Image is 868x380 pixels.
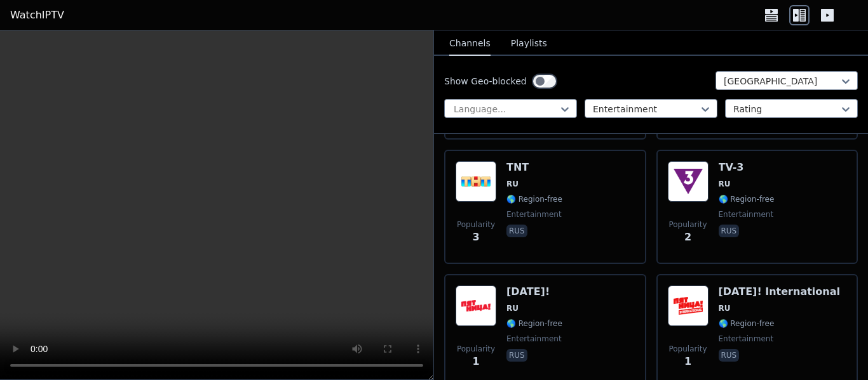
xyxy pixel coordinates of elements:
[668,219,707,230] span: Popularity
[668,285,709,326] img: Friday! International
[719,334,774,344] span: entertainment
[684,354,691,369] span: 1
[449,32,491,56] button: Channels
[506,303,519,313] span: RU
[668,344,707,354] span: Popularity
[511,32,547,56] button: Playlists
[684,230,691,245] span: 2
[719,179,731,189] span: RU
[719,303,731,313] span: RU
[506,285,562,298] h6: [DATE]!
[506,349,527,362] p: rus
[719,285,840,298] h6: [DATE]! International
[10,8,64,23] a: WatchIPTV
[719,209,774,219] span: entertainment
[506,334,562,344] span: entertainment
[719,194,775,204] span: 🌎 Region-free
[456,161,496,202] img: TNT
[506,209,562,219] span: entertainment
[719,318,775,329] span: 🌎 Region-free
[719,161,775,174] h6: TV-3
[506,194,562,204] span: 🌎 Region-free
[456,285,496,326] img: Friday!
[472,230,479,245] span: 3
[719,349,740,362] p: rus
[506,225,527,237] p: rus
[457,219,495,230] span: Popularity
[444,75,527,88] label: Show Geo-blocked
[506,161,562,174] h6: TNT
[668,161,709,202] img: TV-3
[457,344,495,354] span: Popularity
[506,179,519,189] span: RU
[506,318,562,329] span: 🌎 Region-free
[472,354,479,369] span: 1
[719,225,740,237] p: rus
